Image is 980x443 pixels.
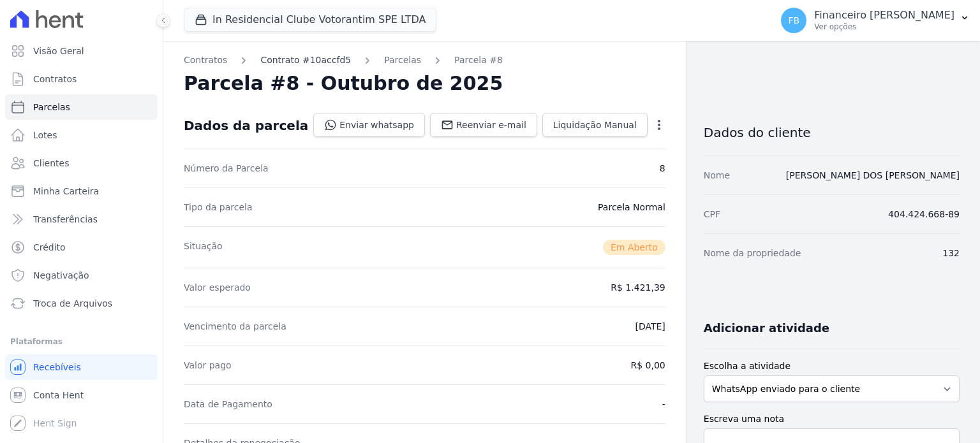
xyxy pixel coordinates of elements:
[662,398,665,410] dd: -
[33,45,84,57] span: Visão Geral
[33,269,89,282] span: Negativação
[456,119,526,131] span: Reenviar e-mail
[5,150,158,176] a: Clientes
[5,207,158,232] a: Transferências
[5,66,158,92] a: Contratos
[184,118,308,133] div: Dados da parcela
[553,119,637,131] span: Liquidação Manual
[542,113,648,137] a: Liquidação Manual
[184,359,232,372] dt: Valor pago
[704,359,960,373] label: Escolha a atividade
[313,113,425,137] a: Enviar whatsapp
[942,247,960,259] dd: 132
[5,235,158,260] a: Crédito
[184,201,253,214] dt: Tipo da parcela
[704,169,730,182] dt: Nome
[704,321,829,336] h3: Adicionar atividade
[10,334,152,349] div: Plataformas
[33,361,81,374] span: Recebíveis
[184,162,269,175] dt: Número da Parcela
[631,359,665,372] dd: R$ 0,00
[33,73,77,85] span: Contratos
[5,382,158,408] a: Conta Hent
[33,101,70,113] span: Parcelas
[5,178,158,204] a: Minha Carteira
[430,113,537,137] a: Reenviar e-mail
[384,54,421,67] a: Parcelas
[33,213,98,226] span: Transferências
[704,208,720,221] dt: CPF
[704,412,960,426] label: Escreva uma nota
[184,8,436,32] button: In Residencial Clube Votorantim SPE LTDA
[33,389,84,402] span: Conta Hent
[184,240,223,255] dt: Situação
[814,22,954,32] p: Ver opções
[184,54,665,67] nav: Breadcrumb
[5,38,158,64] a: Visão Geral
[5,94,158,120] a: Parcelas
[33,129,57,142] span: Lotes
[5,354,158,380] a: Recebíveis
[603,240,665,255] span: Em Aberto
[5,291,158,316] a: Troca de Arquivos
[33,157,69,170] span: Clientes
[454,54,503,67] a: Parcela #8
[33,241,66,254] span: Crédito
[704,247,801,259] dt: Nome da propriedade
[5,122,158,148] a: Lotes
[184,398,272,410] dt: Data de Pagamento
[184,72,503,95] h2: Parcela #8 - Outubro de 2025
[660,162,665,175] dd: 8
[184,320,286,333] dt: Vencimento da parcela
[888,208,960,221] dd: 404.424.668-89
[33,297,112,310] span: Troca de Arquivos
[184,281,251,294] dt: Valor esperado
[611,281,665,294] dd: R$ 1.421,39
[704,125,960,140] h3: Dados do cliente
[598,201,665,214] dd: Parcela Normal
[786,170,960,180] a: [PERSON_NAME] DOS [PERSON_NAME]
[788,16,799,25] span: FB
[184,54,227,67] a: Contratos
[771,3,980,38] button: FB Financeiro [PERSON_NAME] Ver opções
[33,185,99,198] span: Minha Carteira
[260,54,351,67] a: Contrato #10accfd5
[814,9,954,22] p: Financeiro [PERSON_NAME]
[5,263,158,288] a: Negativação
[635,320,665,333] dd: [DATE]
